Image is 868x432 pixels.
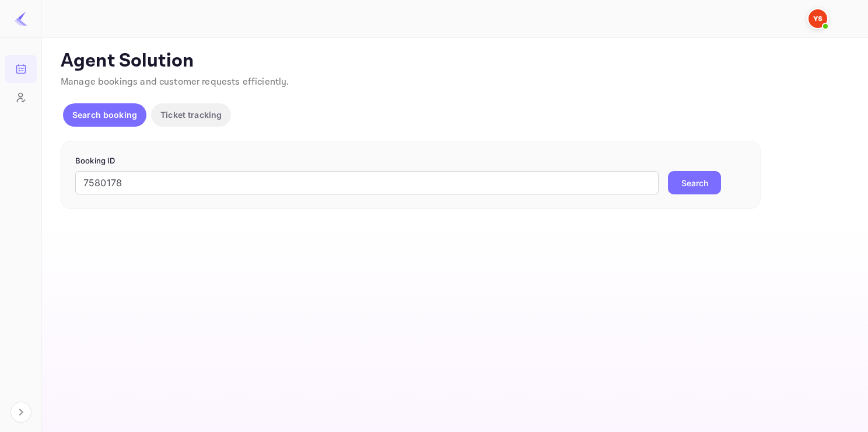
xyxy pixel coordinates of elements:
[75,171,659,194] input: Enter Booking ID (e.g., 63782194)
[72,109,137,121] p: Search booking
[61,76,289,88] span: Manage bookings and customer requests efficiently.
[5,55,37,82] a: Bookings
[14,12,28,26] img: LiteAPI
[808,9,827,28] img: Yandex Support
[75,155,746,167] p: Booking ID
[5,83,37,110] a: Customers
[668,171,721,194] button: Search
[160,109,222,121] p: Ticket tracking
[10,402,32,423] button: Expand navigation
[61,50,847,73] p: Agent Solution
